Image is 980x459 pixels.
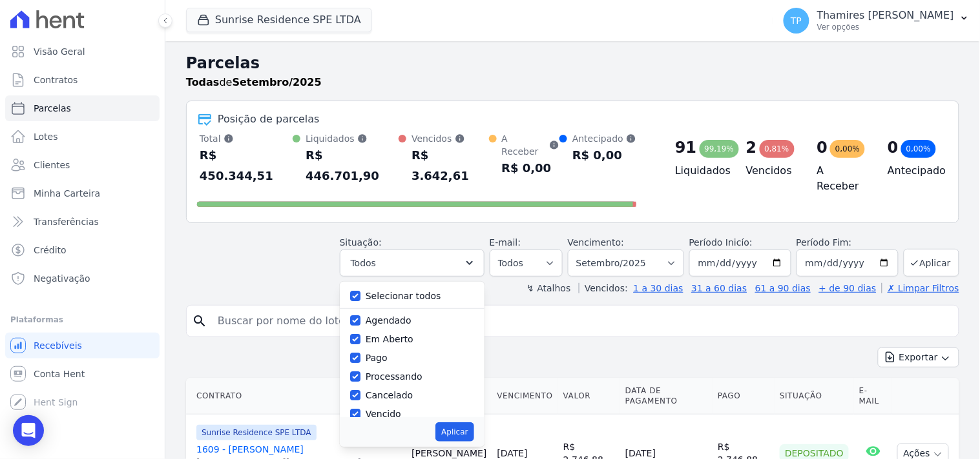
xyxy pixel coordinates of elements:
button: Todos [340,249,485,277]
strong: Todas [186,76,220,88]
div: Total [200,132,293,145]
div: R$ 3.642,61 [412,145,488,186]
button: TP Thamires [PERSON_NAME] Ver opções [773,3,980,39]
span: Negativação [34,272,90,285]
div: 0,81% [760,140,795,158]
label: Processando [366,371,422,382]
th: E-mail [854,378,892,415]
span: Todos [351,255,376,271]
span: Clientes [34,159,70,171]
a: Transferências [5,209,160,235]
label: Vencimento: [568,237,624,248]
a: Contratos [5,67,160,93]
input: Buscar por nome do lote ou do cliente [210,308,954,334]
div: A Receber [502,132,560,158]
div: R$ 0,00 [572,145,636,166]
a: ✗ Limpar Filtros [882,283,959,293]
div: 99,19% [700,140,740,158]
th: Situação [775,378,854,415]
a: Lotes [5,124,160,150]
div: Open Intercom Messenger [13,415,44,446]
div: 2 [746,137,757,158]
span: Crédito [34,244,67,257]
a: Minha Carteira [5,181,160,206]
span: Recebíveis [34,339,82,352]
span: Lotes [34,130,58,143]
a: 1 a 30 dias [634,283,683,293]
th: Pago [713,378,775,415]
label: ↯ Atalhos [526,283,570,293]
h2: Parcelas [186,52,959,75]
h4: Vencidos [746,163,797,179]
a: 61 a 90 dias [755,283,811,293]
th: Contrato [186,378,406,415]
div: Liquidados [306,132,399,145]
a: [DATE] [497,448,528,458]
button: Sunrise Residence SPE LTDA [186,8,372,32]
div: 91 [675,137,696,158]
a: Parcelas [5,95,160,121]
label: Pago [366,353,388,363]
span: Contratos [34,73,78,86]
i: search [192,313,207,329]
p: de [186,75,322,90]
label: Período Fim: [797,236,899,249]
button: Exportar [878,347,959,367]
div: 0 [888,137,899,158]
label: Agendado [366,315,412,326]
span: Parcelas [34,102,71,115]
label: Situação: [340,237,382,248]
div: 0,00% [830,140,865,158]
div: Antecipado [572,132,636,145]
th: Valor [558,378,620,415]
a: Negativação [5,266,160,291]
a: Clientes [5,152,160,178]
h4: Liquidados [675,163,725,179]
p: Thamires [PERSON_NAME] [817,9,954,22]
label: E-mail: [490,237,521,248]
a: Visão Geral [5,39,160,64]
label: Vencido [366,409,401,419]
th: Data de Pagamento [620,378,713,415]
label: Vencidos: [579,283,628,293]
span: Visão Geral [34,45,85,58]
strong: Setembro/2025 [233,76,322,88]
label: Em Aberto [366,334,413,344]
div: Vencidos [412,132,488,145]
button: Aplicar [904,249,959,277]
span: Conta Hent [34,367,85,380]
div: R$ 450.344,51 [200,145,293,186]
p: Ver opções [817,22,954,32]
a: 31 a 60 dias [691,283,747,293]
div: 0 [817,137,828,158]
div: 0,00% [901,140,936,158]
div: Plataformas [10,312,154,327]
span: Minha Carteira [34,187,100,200]
span: TP [791,16,802,25]
a: Crédito [5,237,160,263]
div: R$ 0,00 [502,158,560,179]
a: Conta Hent [5,361,160,387]
h4: A Receber [817,163,868,194]
button: Aplicar [435,422,474,442]
label: Cancelado [366,390,413,400]
label: Selecionar todos [366,291,441,301]
div: R$ 446.701,90 [306,145,399,186]
div: Posição de parcelas [218,112,320,127]
a: Recebíveis [5,333,160,358]
h4: Antecipado [888,163,938,179]
a: + de 90 dias [819,283,877,293]
span: Sunrise Residence SPE LTDA [196,425,317,440]
span: Transferências [34,215,99,228]
label: Período Inicío: [689,237,753,248]
th: Vencimento [492,378,558,415]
